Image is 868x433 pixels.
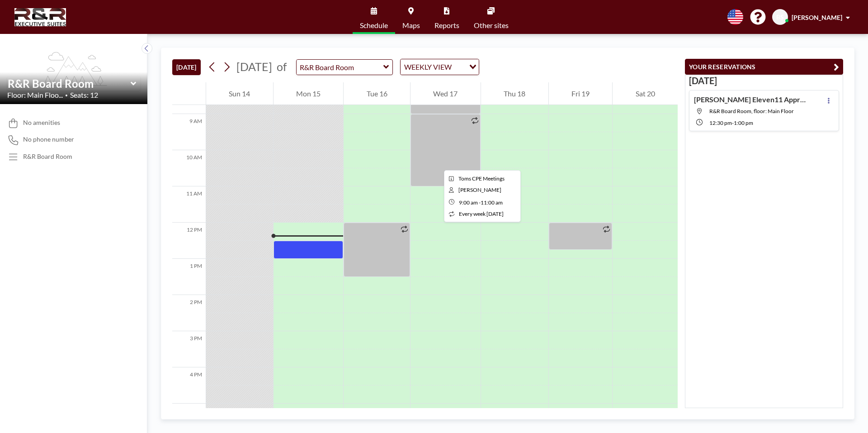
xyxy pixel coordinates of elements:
span: - [479,199,481,206]
h3: [DATE] [689,75,839,86]
div: 10 AM [172,150,206,186]
p: R&R Board Room [23,152,72,161]
div: Sun 14 [206,82,273,105]
img: organization-logo [14,8,66,26]
span: [DATE] [236,60,272,73]
span: • [65,92,68,98]
span: Other sites [474,22,509,29]
div: Thu 18 [481,82,548,105]
span: 9:00 AM [459,199,478,206]
span: Maps [402,22,420,29]
input: R&R Board Room [8,77,131,90]
div: 4 PM [172,367,206,404]
span: No phone number [23,135,74,143]
div: 2 PM [172,295,206,331]
span: 12:30 PM [709,119,732,126]
span: BS [776,13,784,21]
div: Mon 15 [274,82,344,105]
div: Search for option [401,59,479,75]
div: 1 PM [172,259,206,295]
span: Seats: 12 [70,90,98,100]
span: 1:00 PM [734,119,753,126]
span: R&R Board Room, floor: Main Floor [709,108,794,114]
span: WEEKLY VIEW [402,61,453,73]
span: Toms CPE Meetings [458,175,505,182]
input: Search for option [454,61,464,73]
span: Reports [434,22,459,29]
span: Kristine Wright [458,186,501,193]
div: Sat 20 [613,82,678,105]
span: every week [DATE] [459,210,504,217]
div: 11 AM [172,186,206,223]
span: 11:00 AM [481,199,503,206]
span: No amenities [23,119,60,127]
span: of [277,60,287,74]
div: Fri 19 [549,82,613,105]
div: Tue 16 [344,82,410,105]
div: Wed 17 [410,82,481,105]
h4: [PERSON_NAME] Eleven11 Appraisals [694,95,807,104]
span: Floor: Main Floo... [7,90,63,100]
input: R&R Board Room [297,60,383,75]
div: 12 PM [172,223,206,259]
div: 3 PM [172,331,206,367]
button: YOUR RESERVATIONS [685,59,843,75]
span: - [732,119,734,126]
button: [DATE] [172,59,201,75]
span: [PERSON_NAME] [792,14,842,21]
span: Schedule [360,22,388,29]
div: 9 AM [172,114,206,150]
